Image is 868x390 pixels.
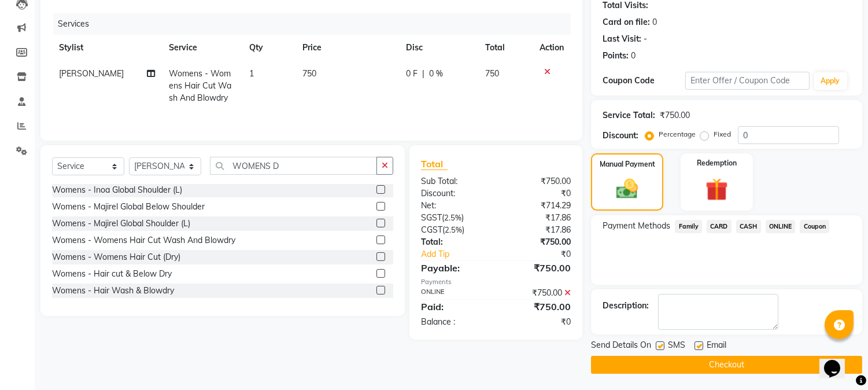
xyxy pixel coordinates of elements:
span: 2.5% [445,225,462,234]
span: Send Details On [591,339,651,354]
div: Coupon Code [603,75,685,87]
span: Coupon [800,220,829,233]
div: ₹750.00 [496,287,580,299]
div: 0 [631,50,636,62]
div: Points: [603,50,629,62]
th: Total [479,35,533,61]
th: Qty [242,35,296,61]
div: Total: [412,236,496,248]
span: 0 F [406,68,418,80]
span: Womens - Womens Hair Cut Wash And Blowdry [169,68,232,103]
div: ₹0 [496,316,580,328]
span: SMS [668,339,685,354]
label: Percentage [659,129,696,139]
div: Balance : [412,316,496,328]
div: 0 [652,16,657,28]
th: Price [296,35,399,61]
div: ONLINE [412,287,496,299]
th: Service [162,35,243,61]
th: Disc [399,35,478,61]
div: Womens - Hair Wash & Blowdry [52,285,174,297]
label: Manual Payment [600,159,655,170]
th: Stylist [52,35,162,61]
span: Payment Methods [603,220,670,232]
div: Net: [412,200,496,212]
img: _gift.svg [699,175,735,204]
div: Womens - Womens Hair Cut Wash And Blowdry [52,234,235,246]
div: Womens - Majirel Global Below Shoulder [52,201,205,213]
label: Redemption [697,158,737,168]
span: ONLINE [766,220,796,233]
span: 750 [302,68,316,79]
div: ₹750.00 [496,300,580,314]
span: 0 % [429,68,443,80]
div: ₹0 [496,187,580,200]
img: _cash.svg [610,176,644,201]
iframe: chat widget [819,344,856,378]
button: Checkout [591,356,862,374]
div: Payments [421,277,571,287]
span: CARD [707,220,732,233]
div: ₹0 [510,248,580,260]
div: Womens - Hair cut & Below Dry [52,268,172,280]
span: Email [707,339,726,354]
div: Sub Total: [412,175,496,187]
div: Discount: [412,187,496,200]
div: ₹750.00 [496,175,580,187]
input: Search or Scan [210,157,377,175]
span: SGST [421,212,442,223]
button: Apply [814,72,847,90]
div: Services [53,13,579,35]
span: 750 [486,68,500,79]
a: Add Tip [412,248,510,260]
div: ₹714.29 [496,200,580,212]
div: - [644,33,647,45]
div: Paid: [412,300,496,314]
div: Description: [603,300,649,312]
div: Service Total: [603,109,655,122]
div: ₹17.86 [496,224,580,236]
th: Action [533,35,571,61]
div: ₹750.00 [496,261,580,275]
div: ₹17.86 [496,212,580,224]
div: Womens - Inoa Global Shoulder (L) [52,184,182,196]
div: Womens - Womens Hair Cut (Dry) [52,251,180,263]
div: Card on file: [603,16,650,28]
span: 1 [249,68,254,79]
span: [PERSON_NAME] [59,68,124,79]
div: ( ) [412,224,496,236]
span: | [422,68,424,80]
label: Fixed [714,129,731,139]
input: Enter Offer / Coupon Code [685,72,809,90]
div: Last Visit: [603,33,641,45]
div: ₹750.00 [660,109,690,122]
span: Total [421,158,448,170]
div: ₹750.00 [496,236,580,248]
span: Family [675,220,702,233]
span: CASH [736,220,761,233]
span: CGST [421,225,442,235]
div: Womens - Majirel Global Shoulder (L) [52,218,190,230]
div: ( ) [412,212,496,224]
div: Payable: [412,261,496,275]
span: 2.5% [444,213,461,222]
div: Discount: [603,130,638,142]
